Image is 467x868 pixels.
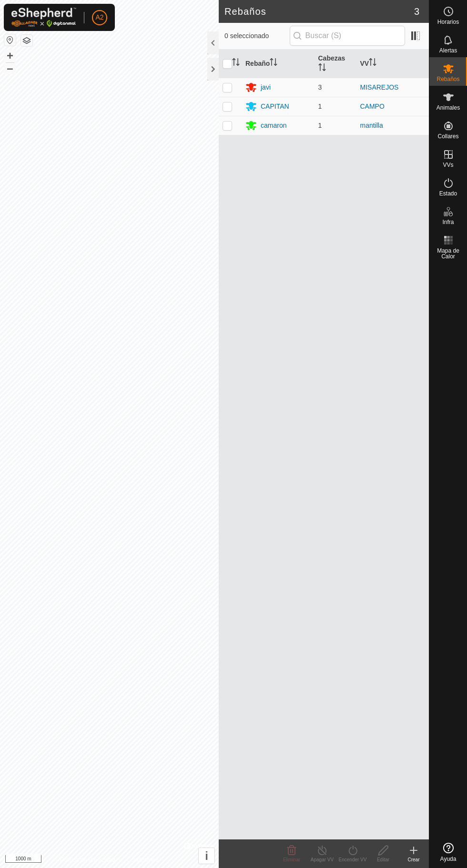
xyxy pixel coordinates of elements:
th: Cabezas [315,50,356,78]
span: 1 [318,102,322,110]
a: mantilla [360,122,383,129]
span: Animales [437,105,460,111]
span: A2 [95,12,103,22]
div: CAPITAN [261,102,289,112]
img: Logo Gallagher [11,8,76,27]
span: i [205,849,208,862]
div: camaron [261,121,286,131]
p-sorticon: Activar para ordenar [318,65,326,72]
button: Capas del Mapa [21,35,32,46]
span: Eliminar [283,857,300,862]
div: Crear [398,856,429,863]
span: Alertas [439,48,457,53]
span: 0 seleccionado [224,31,290,41]
span: Horarios [437,19,459,25]
p-sorticon: Activar para ordenar [270,60,277,67]
div: Editar [368,856,398,863]
p-sorticon: Activar para ordenar [369,60,376,67]
button: i [199,848,214,864]
a: CAMPO [360,102,385,110]
span: Collares [437,133,458,139]
span: 1 [318,122,322,129]
button: + [4,50,16,61]
button: Restablecer Mapa [4,34,16,46]
span: Mapa de Calor [432,248,465,259]
span: Ayuda [440,856,457,862]
h2: Rebaños [224,6,414,17]
div: Apagar VV [307,856,337,863]
p-sorticon: Activar para ordenar [232,60,240,67]
a: Política de Privacidad [60,856,115,864]
a: MISAREJOS [360,83,399,91]
span: Infra [442,219,454,225]
th: VV [356,50,429,78]
a: Ayuda [429,839,467,866]
span: 3 [414,4,419,19]
span: VVs [443,162,453,168]
span: Rebaños [437,76,459,82]
input: Buscar (S) [290,26,405,46]
a: Contáctenos [127,856,159,864]
div: Encender VV [337,856,368,863]
th: Rebaño [242,50,315,78]
span: Estado [439,191,457,196]
button: – [4,62,16,74]
span: 3 [318,83,322,91]
div: javi [261,82,271,92]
